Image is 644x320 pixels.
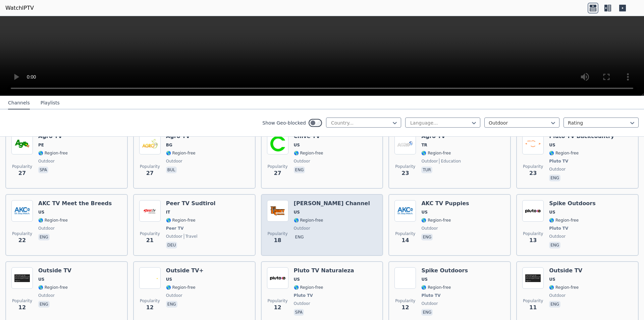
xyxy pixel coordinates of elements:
[267,200,288,222] img: Hunt Channel
[274,304,281,312] span: 12
[549,150,579,156] span: 🌎 Region-free
[38,218,68,223] span: 🌎 Region-free
[274,169,281,177] span: 27
[294,309,304,316] p: spa
[268,164,288,169] span: Popularity
[38,226,55,231] span: outdoor
[166,210,170,215] span: IT
[522,133,544,154] img: Pluto TV Backcountry
[166,277,172,282] span: US
[267,133,288,154] img: Chive TV
[421,301,438,306] span: outdoor
[549,226,568,231] span: Pluto TV
[166,167,177,173] p: bul
[166,301,177,308] p: eng
[549,142,555,148] span: US
[166,242,177,248] p: deu
[522,200,544,222] img: Spike Outdoors
[146,169,154,177] span: 27
[38,285,68,290] span: 🌎 Region-free
[549,158,568,164] span: Pluto TV
[12,164,32,169] span: Popularity
[294,167,305,173] p: eng
[12,298,32,304] span: Popularity
[549,210,555,215] span: US
[18,236,26,244] span: 22
[166,267,204,274] h6: Outside TV+
[139,200,161,222] img: Peer TV Sudtirol
[421,200,469,207] h6: AKC TV Puppies
[8,97,30,109] button: Channels
[421,285,451,290] span: 🌎 Region-free
[12,231,32,236] span: Popularity
[38,234,50,240] p: eng
[294,267,354,274] h6: Pluto TV Naturaleza
[267,267,288,289] img: Pluto TV Naturaleza
[166,150,196,156] span: 🌎 Region-free
[294,158,310,164] span: outdoor
[394,133,416,154] img: Agro TV
[166,200,216,207] h6: Peer TV Sudtirol
[18,169,26,177] span: 27
[395,231,415,236] span: Popularity
[421,218,451,223] span: 🌎 Region-free
[294,200,370,207] h6: [PERSON_NAME] Channel
[549,218,579,223] span: 🌎 Region-free
[139,133,161,154] img: Agro TV
[421,210,427,215] span: US
[549,293,566,298] span: outdoor
[294,226,310,231] span: outdoor
[140,231,160,236] span: Popularity
[394,267,416,289] img: Spike Outdoors
[549,175,560,181] p: eng
[294,234,305,240] p: eng
[38,210,44,215] span: US
[146,304,154,312] span: 12
[421,158,438,164] span: outdoor
[421,309,433,316] p: eng
[549,267,582,274] h6: Outside TV
[421,293,440,298] span: Pluto TV
[38,200,112,207] h6: AKC TV Meet the Breeds
[549,242,560,248] p: eng
[41,97,60,109] button: Playlists
[549,285,579,290] span: 🌎 Region-free
[140,164,160,169] span: Popularity
[38,150,68,156] span: 🌎 Region-free
[401,304,409,312] span: 12
[529,304,537,312] span: 11
[11,200,33,222] img: AKC TV Meet the Breeds
[184,234,198,239] span: travel
[146,236,154,244] span: 21
[529,236,537,244] span: 13
[11,133,33,154] img: Agro TV
[38,277,44,282] span: US
[166,226,184,231] span: Peer TV
[139,267,161,289] img: Outside TV+
[421,267,468,274] h6: Spike Outdoors
[294,277,300,282] span: US
[294,150,323,156] span: 🌎 Region-free
[549,234,566,239] span: outdoor
[166,142,172,148] span: BG
[294,301,310,306] span: outdoor
[166,285,196,290] span: 🌎 Region-free
[11,267,33,289] img: Outside TV
[38,158,55,164] span: outdoor
[166,158,182,164] span: outdoor
[549,301,560,308] p: eng
[439,158,461,164] span: education
[294,218,323,223] span: 🌎 Region-free
[549,167,566,172] span: outdoor
[395,164,415,169] span: Popularity
[166,234,182,239] span: outdoor
[421,226,438,231] span: outdoor
[401,236,409,244] span: 14
[294,210,300,215] span: US
[294,293,313,298] span: Pluto TV
[140,298,160,304] span: Popularity
[523,298,543,304] span: Popularity
[394,200,416,222] img: AKC TV Puppies
[38,167,48,173] p: spa
[38,293,55,298] span: outdoor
